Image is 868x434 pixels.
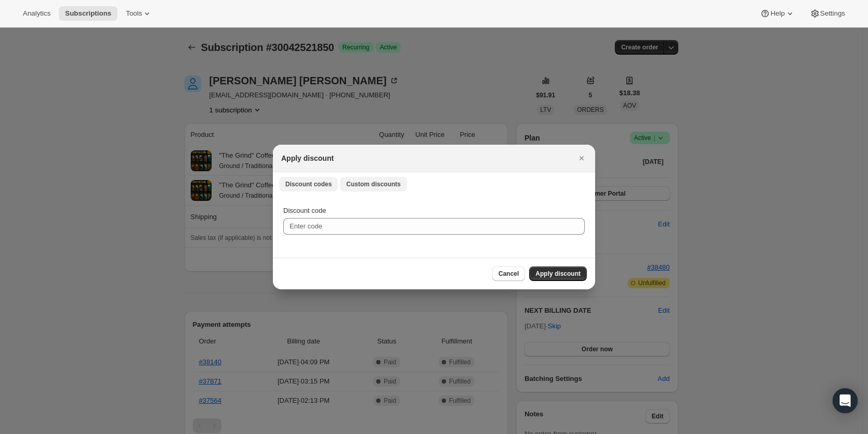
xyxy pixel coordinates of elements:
span: Discount code [283,207,326,214]
div: Discount codes [273,195,595,258]
span: Tools [126,9,142,18]
button: Custom discounts [340,177,407,192]
span: Settings [820,9,845,18]
input: Enter code [283,218,585,235]
h2: Apply discount [281,153,334,163]
button: Cancel [492,266,525,281]
span: Apply discount [535,270,581,278]
button: Subscriptions [59,6,117,21]
button: Apply discount [529,266,587,281]
button: Settings [804,6,851,21]
span: Help [770,9,784,18]
button: Close [574,151,589,165]
span: Discount codes [285,180,332,188]
button: Tools [120,6,159,21]
span: Custom discounts [346,180,401,188]
button: Analytics [17,6,57,21]
span: Subscriptions [65,9,111,18]
button: Help [754,6,801,21]
button: Discount codes [279,177,338,192]
span: Cancel [498,270,519,278]
div: Open Intercom Messenger [833,388,858,413]
span: Analytics [23,9,50,18]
